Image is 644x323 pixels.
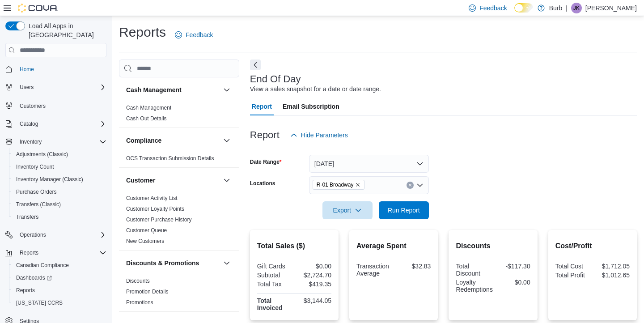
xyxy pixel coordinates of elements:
h3: End Of Day [250,74,301,85]
a: Inventory Manager (Classic) [13,174,87,185]
span: Inventory [16,136,106,147]
span: Users [20,84,34,91]
span: Cash Management [126,104,171,111]
a: Purchase Orders [13,187,60,197]
strong: Total Invoiced [257,297,283,311]
span: Dark Mode [514,13,515,13]
span: Load All Apps in [GEOGRAPHIC_DATA] [25,21,106,39]
div: $2,724.70 [296,272,331,279]
div: Total Cost [555,263,591,270]
h2: Discounts [456,241,530,251]
span: Operations [16,229,106,240]
div: Discounts & Promotions [119,276,239,311]
div: Total Tax [257,280,292,288]
span: Operations [20,231,46,238]
div: $3,144.05 [296,297,331,304]
span: Customer Queue [126,227,167,234]
div: Cash Management [119,102,239,127]
button: Open list of options [416,182,424,189]
span: Customer Activity List [126,195,178,202]
span: Run Report [388,206,420,215]
button: Users [16,82,37,93]
span: Adjustments (Classic) [16,151,68,158]
span: Dashboards [13,272,106,283]
span: Cash Out Details [126,115,167,122]
div: $0.00 [496,279,530,286]
button: Adjustments (Classic) [9,148,110,161]
a: Dashboards [9,272,110,284]
button: [US_STATE] CCRS [9,297,110,309]
span: Report [252,98,272,115]
span: Catalog [16,119,106,129]
input: Dark Mode [514,3,533,13]
h2: Cost/Profit [555,241,630,251]
a: Cash Out Details [126,115,167,122]
button: Catalog [2,118,110,130]
p: | [566,3,568,13]
span: Canadian Compliance [13,260,106,271]
span: Users [16,82,106,93]
span: Customers [16,100,106,111]
div: $1,712.05 [594,263,630,270]
button: Inventory [2,136,110,148]
span: [US_STATE] CCRS [16,299,63,306]
h3: Report [250,130,280,140]
span: New Customers [126,238,164,245]
div: Total Discount [456,263,491,277]
span: Transfers [16,213,38,221]
span: Reports [16,287,35,294]
button: Inventory [16,136,45,147]
a: Customer Activity List [126,195,178,201]
span: R-01 Broadway [313,180,365,190]
span: Inventory Manager (Classic) [16,176,83,183]
button: Clear input [407,182,414,189]
a: Promotion Details [126,289,169,295]
a: Customer Queue [126,227,167,234]
span: Reports [13,285,106,296]
span: Home [20,66,34,73]
a: Discounts [126,278,150,284]
h2: Average Spent [356,241,431,251]
label: Locations [250,180,275,187]
span: Transfers (Classic) [16,201,61,208]
span: OCS Transaction Submission Details [126,155,214,162]
a: Customer Loyalty Points [126,206,184,212]
span: R-01 Broadway [317,180,354,189]
span: Feedback [479,4,507,13]
span: Transfers (Classic) [13,199,106,210]
a: Transfers [13,212,42,222]
span: Promotions [126,299,153,306]
a: New Customers [126,238,164,244]
h3: Cash Management [126,85,182,94]
span: Reports [20,249,38,256]
div: -$117.30 [495,263,530,270]
span: Promotion Details [126,288,169,295]
span: Home [16,64,106,75]
a: [US_STATE] CCRS [13,297,66,308]
span: Hide Parameters [301,131,348,140]
button: Remove R-01 Broadway from selection in this group [355,182,360,187]
button: Cash Management [221,85,232,95]
p: [PERSON_NAME] [585,3,637,13]
button: [DATE] [309,155,429,173]
span: Inventory Manager (Classic) [13,174,106,185]
a: Inventory Count [13,161,58,172]
div: Transaction Average [356,263,392,277]
button: Operations [2,229,110,241]
a: Customers [16,101,49,111]
a: Canadian Compliance [13,260,72,271]
div: Customer [119,193,239,250]
a: Dashboards [13,272,55,283]
span: Email Subscription [283,98,339,115]
a: Adjustments (Classic) [13,149,72,160]
button: Compliance [221,135,232,146]
button: Inventory Count [9,161,110,173]
span: Dashboards [16,274,52,281]
a: Cash Management [126,105,171,111]
span: Canadian Compliance [16,262,69,269]
label: Date Range [250,158,282,166]
h3: Customer [126,176,155,185]
span: Customers [20,102,46,110]
h3: Discounts & Promotions [126,259,199,268]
